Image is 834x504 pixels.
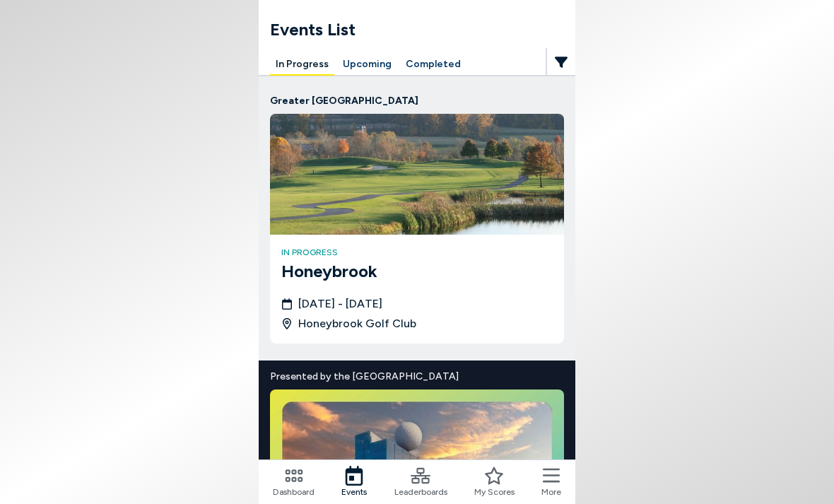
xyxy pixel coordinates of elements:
h3: Honeybrook [281,259,553,284]
a: Leaderboards [394,466,447,498]
button: Upcoming [337,54,397,76]
span: Leaderboards [394,486,447,498]
a: Events [341,466,367,498]
button: Completed [400,54,466,76]
img: Honeybrook [270,114,564,235]
div: Manage your account [259,54,575,76]
button: In Progress [270,54,334,76]
p: Greater [GEOGRAPHIC_DATA] [270,93,564,108]
h4: in progress [281,246,553,259]
button: More [541,466,561,498]
span: Presented by the [GEOGRAPHIC_DATA] [270,369,564,384]
span: My Scores [474,486,515,498]
span: Events [341,486,367,498]
span: More [541,486,561,498]
a: Dashboard [273,466,315,498]
h1: Events List [270,17,575,42]
span: Honeybrook Golf Club [298,315,416,332]
span: [DATE] - [DATE] [298,295,382,312]
a: My Scores [474,466,515,498]
a: Honeybrookin progressHoneybrook[DATE] - [DATE]Honeybrook Golf Club [270,114,564,344]
span: Dashboard [273,486,315,498]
